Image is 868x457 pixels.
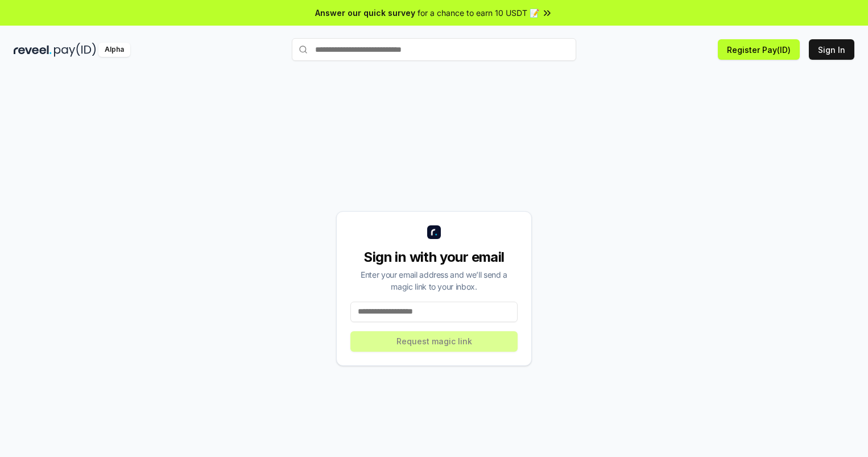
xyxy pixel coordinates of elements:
div: Alpha [98,43,130,57]
img: reveel_dark [14,43,52,57]
button: Register Pay(ID) [718,39,800,60]
button: Sign In [809,39,854,60]
div: Sign in with your email [350,248,518,266]
span: for a chance to earn 10 USDT 📝 [418,7,539,19]
div: Enter your email address and we’ll send a magic link to your inbox. [350,269,518,293]
span: Answer our quick survey [315,7,415,19]
img: pay_id [54,43,96,57]
img: logo_small [427,225,441,239]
